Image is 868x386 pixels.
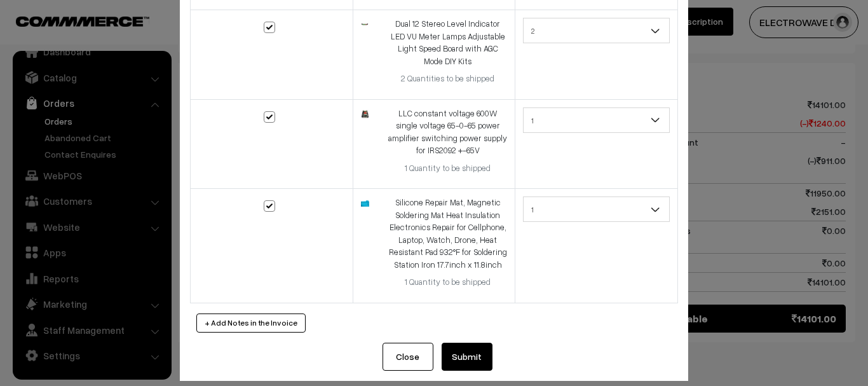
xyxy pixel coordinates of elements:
span: 1 [523,107,670,133]
span: 1 [524,109,669,132]
div: Silicone Repair Mat, Magnetic Soldering Mat Heat Insulation Electronics Repair for Cellphone, Lap... [388,196,507,271]
div: 1 Quantity to be shipped [388,162,507,175]
img: 1689147343911661QPRxnAq5L_SL1500_.jpg [361,200,369,207]
span: 2 [523,18,670,43]
div: 2 Quantities to be shipped [388,72,507,85]
div: Dual 12 Stereo Level Indicator LED VU Meter Lamps Adjustable Light Speed Board with AGC Mode DIY ... [388,18,507,67]
span: 2 [524,20,669,42]
img: 1683733841224141DPOS6SywL.jpg [361,22,369,27]
div: 1 Quantity to be shipped [388,276,507,289]
img: 16869242728514WhatsApp-Image-2023-06-04-at-35953-PM.jpeg [361,109,369,119]
span: 1 [524,198,669,221]
div: LLC constant voltage 600W single voltage 65-0-65 power amplifier switching power supply for IRS20... [388,107,507,157]
button: + Add Notes in the Invoice [196,314,306,333]
button: Close [383,343,433,371]
button: Submit [442,343,492,371]
span: 1 [523,196,670,222]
